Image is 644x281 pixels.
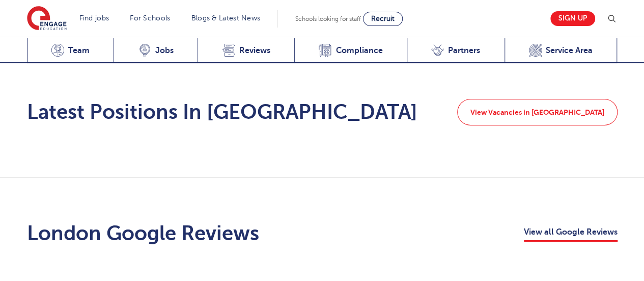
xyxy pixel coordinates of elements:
a: Blogs & Latest News [191,14,261,22]
a: Team [27,38,114,63]
a: Sign up [550,11,595,26]
h2: London Google Reviews [27,221,259,246]
a: Compliance [294,38,407,63]
a: For Schools [130,14,170,22]
a: Jobs [114,38,198,63]
a: View all Google Reviews [524,225,618,242]
img: Engage Education [27,6,67,32]
span: Reviews [239,45,270,56]
span: Service Area [546,45,593,56]
a: View Vacancies in [GEOGRAPHIC_DATA] [457,99,618,125]
h2: Latest Positions In [GEOGRAPHIC_DATA] [27,100,417,124]
a: Reviews [198,38,294,63]
span: Jobs [155,45,174,56]
span: Recruit [371,15,395,22]
a: Recruit [363,12,403,26]
a: Partners [407,38,505,63]
span: Partners [448,45,480,56]
span: Team [68,45,90,56]
span: Compliance [335,45,382,56]
span: Schools looking for staff [295,15,361,22]
a: Service Area [505,38,618,63]
a: Find jobs [79,14,109,22]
